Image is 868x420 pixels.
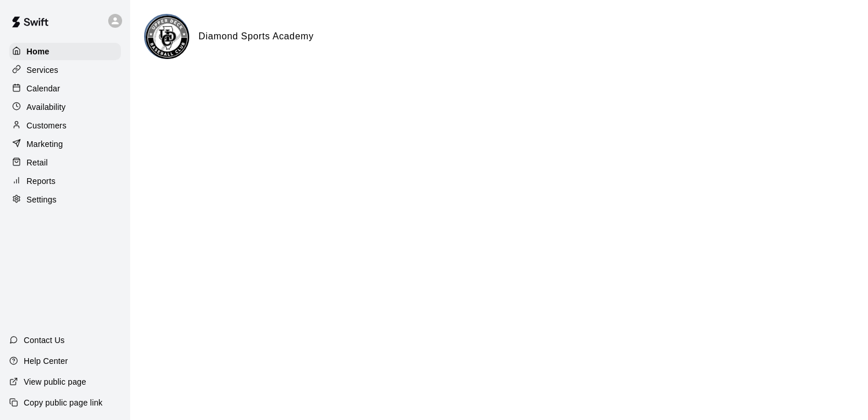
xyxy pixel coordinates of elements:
[24,355,68,367] p: Help Center
[27,46,50,57] p: Home
[9,61,121,79] a: Services
[146,16,189,59] img: Diamond Sports Academy logo
[9,43,121,60] a: Home
[9,80,121,97] a: Calendar
[27,194,57,205] p: Settings
[9,98,121,116] a: Availability
[27,175,56,187] p: Reports
[27,101,66,113] p: Availability
[9,135,121,153] a: Marketing
[27,138,63,150] p: Marketing
[9,117,121,134] a: Customers
[24,397,102,408] p: Copy public page link
[24,376,86,388] p: View public page
[24,334,65,346] p: Contact Us
[198,29,314,44] h6: Diamond Sports Academy
[9,172,121,190] a: Reports
[9,191,121,208] a: Settings
[27,64,58,76] p: Services
[27,120,67,131] p: Customers
[27,83,60,94] p: Calendar
[27,157,48,168] p: Retail
[9,154,121,171] a: Retail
